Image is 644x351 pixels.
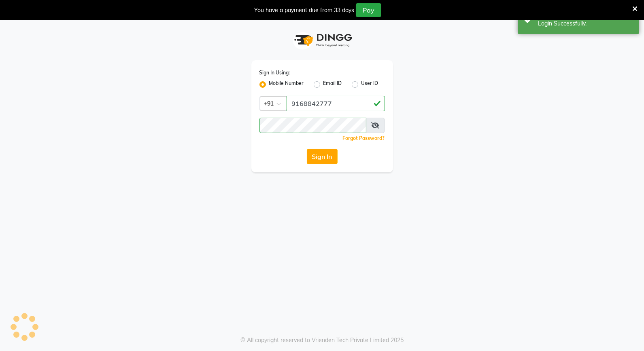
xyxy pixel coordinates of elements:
div: You have a payment due from 33 days [254,6,354,15]
input: Username [259,118,367,133]
input: Username [287,96,385,111]
label: Sign In Using: [259,69,290,76]
div: Login Successfully. [538,19,633,28]
label: Email ID [323,80,342,89]
img: logo1.svg [290,28,355,52]
label: User ID [361,80,378,89]
label: Mobile Number [269,80,304,89]
button: Pay [356,3,381,17]
button: Sign In [307,149,338,164]
a: Forgot Password? [343,135,385,141]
